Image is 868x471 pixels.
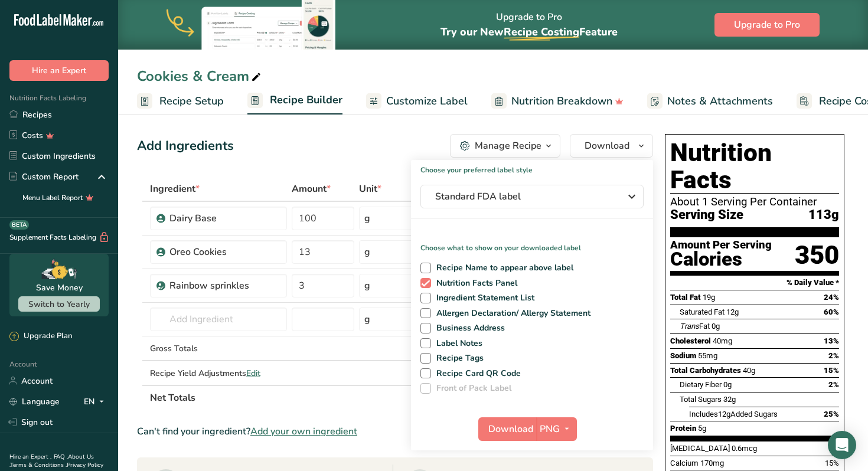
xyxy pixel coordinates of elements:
[137,424,653,439] div: Can't find your ingredient?
[9,171,79,183] div: Custom Report
[698,424,706,433] span: 5g
[137,66,263,87] div: Cookies & Cream
[504,25,579,39] span: Recipe Costing
[478,417,536,441] button: Download
[680,322,710,331] span: Fat
[824,293,839,302] span: 24%
[364,245,370,259] div: g
[828,431,856,459] div: Open Intercom Messenger
[431,323,505,333] span: Business Address
[431,383,512,394] span: Front of Pack Label
[536,417,577,441] button: PNG
[292,182,331,196] span: Amount
[670,196,839,208] div: About 1 Serving Per Container
[723,395,736,404] span: 32g
[364,279,370,293] div: g
[9,331,72,342] div: Upgrade Plan
[150,182,200,196] span: Ingredient
[246,368,260,379] span: Edit
[431,308,591,319] span: Allergen Declaration/ Allergy Statement
[808,208,839,223] span: 113g
[734,18,800,32] span: Upgrade to Pro
[10,461,67,469] a: Terms & Conditions .
[743,366,755,375] span: 40g
[250,424,357,439] span: Add your own ingredient
[150,308,287,331] input: Add Ingredient
[440,25,618,39] span: Try our New Feature
[431,368,521,379] span: Recipe Card QR Code
[795,240,839,271] div: 350
[450,134,560,158] button: Manage Recipe
[670,276,839,290] section: % Daily Value *
[714,13,820,37] button: Upgrade to Pro
[670,139,839,194] h1: Nutrition Facts
[713,336,732,345] span: 40mg
[647,88,773,115] a: Notes & Attachments
[169,279,280,293] div: Rainbow sprinkles
[585,139,629,153] span: Download
[680,395,722,404] span: Total Sugars
[420,185,644,208] button: Standard FDA label
[700,459,724,467] span: 170mg
[723,380,732,389] span: 0g
[9,220,29,230] div: BETA
[28,299,90,310] span: Switch to Yearly
[670,293,701,302] span: Total Fat
[150,342,287,355] div: Gross Totals
[435,189,612,204] span: Standard FDA label
[680,308,725,316] span: Saturated Fat
[150,367,287,380] div: Recipe Yield Adjustments
[689,410,778,418] span: Includes Added Sugars
[411,160,653,175] h1: Choose your preferred label style
[366,88,468,115] a: Customize Label
[670,208,743,223] span: Serving Size
[431,338,483,349] span: Label Notes
[732,444,757,453] span: 0.6mcg
[824,308,839,316] span: 60%
[364,312,370,326] div: g
[824,366,839,375] span: 15%
[270,92,342,108] span: Recipe Builder
[431,293,535,303] span: Ingredient Statement List
[718,410,730,418] span: 12g
[431,278,518,289] span: Nutrition Facts Panel
[411,233,653,253] p: Choose what to show on your downloaded label
[828,380,839,389] span: 2%
[726,308,739,316] span: 12g
[670,424,696,433] span: Protein
[148,385,508,410] th: Net Totals
[9,453,51,461] a: Hire an Expert .
[825,459,839,467] span: 15%
[670,459,699,467] span: Calcium
[824,336,839,345] span: 13%
[36,282,83,294] div: Save Money
[670,251,772,268] div: Calories
[680,322,699,331] i: Trans
[18,296,100,312] button: Switch to Yearly
[431,263,574,273] span: Recipe Name to appear above label
[359,182,381,196] span: Unit
[670,240,772,251] div: Amount Per Serving
[570,134,653,158] button: Download
[703,293,715,302] span: 19g
[698,351,717,360] span: 55mg
[680,380,722,389] span: Dietary Fiber
[828,351,839,360] span: 2%
[540,422,560,436] span: PNG
[84,394,109,408] div: EN
[712,322,720,331] span: 0g
[247,87,342,115] a: Recipe Builder
[511,93,612,109] span: Nutrition Breakdown
[386,93,468,109] span: Customize Label
[169,245,280,259] div: Oreo Cookies
[667,93,773,109] span: Notes & Attachments
[670,351,696,360] span: Sodium
[9,60,109,81] button: Hire an Expert
[491,88,624,115] a: Nutrition Breakdown
[670,336,711,345] span: Cholesterol
[159,93,224,109] span: Recipe Setup
[137,88,224,115] a: Recipe Setup
[824,410,839,418] span: 25%
[54,453,68,461] a: FAQ .
[9,453,94,469] a: About Us .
